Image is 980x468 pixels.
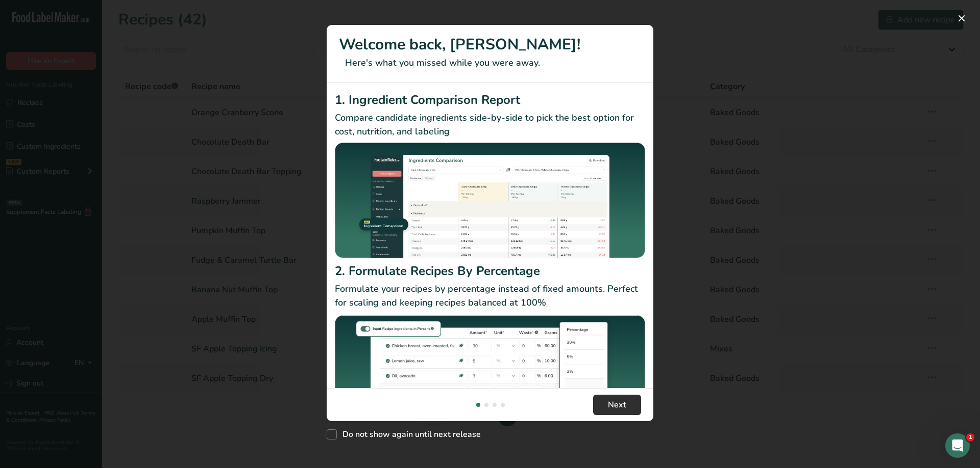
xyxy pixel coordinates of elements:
[945,433,970,458] iframe: Intercom live chat
[593,395,641,415] button: Next
[335,91,645,109] h2: 1. Ingredient Comparison Report
[335,111,645,139] p: Compare candidate ingredients side-by-side to pick the best option for cost, nutrition, and labeling
[339,33,641,56] h1: Welcome back, [PERSON_NAME]!
[608,399,626,411] span: Next
[339,56,641,70] p: Here's what you missed while you were away.
[337,429,481,439] span: Do not show again until next release
[335,143,645,258] img: Ingredient Comparison Report
[335,262,645,280] h2: 2. Formulate Recipes By Percentage
[966,433,974,442] span: 1
[335,282,645,310] p: Formulate your recipes by percentage instead of fixed amounts. Perfect for scaling and keeping re...
[335,314,645,436] img: Formulate Recipes By Percentage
